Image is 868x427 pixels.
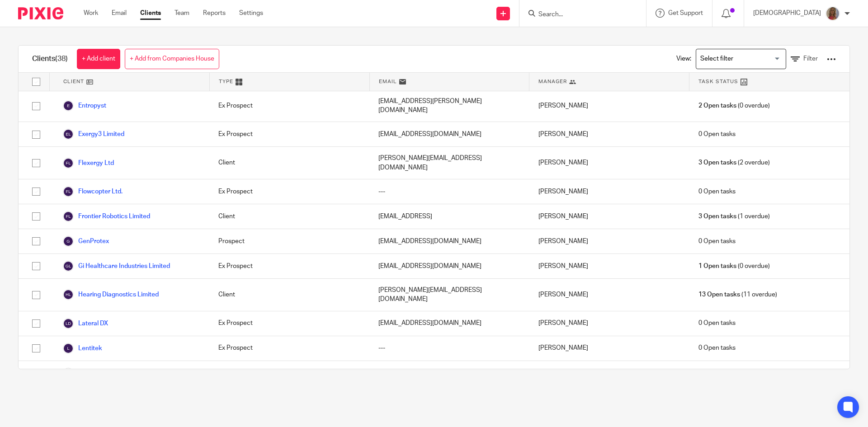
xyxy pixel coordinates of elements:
[63,129,74,140] img: svg%3E
[803,56,818,62] span: Filter
[209,361,369,385] div: Client
[63,289,74,300] img: svg%3E
[209,279,369,311] div: Client
[63,343,74,354] img: svg%3E
[698,262,770,271] span: (0 overdue)
[239,9,263,18] a: Settings
[698,212,770,221] span: (1 overdue)
[538,78,567,85] span: Manager
[63,211,74,222] img: svg%3E
[63,261,170,272] a: Gi Healthcare Industries Limited
[209,90,369,122] div: Ex Prospect
[55,55,68,62] span: (38)
[698,101,770,110] span: (0 overdue)
[698,237,736,246] span: 0 Open tasks
[63,368,111,379] a: Metacarpal
[696,49,786,69] div: Search for option
[379,78,397,85] span: Email
[529,336,689,361] div: [PERSON_NAME]
[529,254,689,278] div: [PERSON_NAME]
[63,368,74,379] img: svg%3E
[369,90,529,122] div: [EMAIL_ADDRESS][PERSON_NAME][DOMAIN_NAME]
[77,49,120,69] a: + Add client
[698,78,738,85] span: Task Status
[209,147,369,179] div: Client
[63,261,74,272] img: svg%3E
[698,262,736,271] span: 1 Open tasks
[63,158,114,169] a: Flexergy Ltd
[698,130,736,139] span: 0 Open tasks
[125,49,219,69] a: + Add from Companies House
[529,179,689,204] div: [PERSON_NAME]
[209,122,369,146] div: Ex Prospect
[663,46,836,72] div: View:
[175,9,189,18] a: Team
[529,311,689,336] div: [PERSON_NAME]
[369,254,529,278] div: [EMAIL_ADDRESS][DOMAIN_NAME]
[63,318,74,329] img: svg%3E
[209,336,369,361] div: Ex Prospect
[369,336,529,361] div: ---
[698,319,736,328] span: 0 Open tasks
[529,279,689,311] div: [PERSON_NAME]
[369,361,529,385] div: [EMAIL_ADDRESS][DOMAIN_NAME]
[369,279,529,311] div: [PERSON_NAME][EMAIL_ADDRESS][DOMAIN_NAME]
[209,229,369,253] div: Prospect
[219,78,233,85] span: Type
[698,368,770,377] span: (3 overdue)
[63,186,74,197] img: svg%3E
[698,158,770,167] span: (2 overdue)
[697,51,781,67] input: Search for option
[369,179,529,204] div: ---
[84,9,98,18] a: Work
[698,290,777,299] span: (11 overdue)
[63,78,84,85] span: Client
[209,179,369,204] div: Ex Prospect
[698,187,736,196] span: 0 Open tasks
[63,100,74,111] img: svg%3E
[209,254,369,278] div: Ex Prospect
[63,129,124,140] a: Exergy3 Limited
[529,361,689,385] div: [PERSON_NAME]
[63,343,102,354] a: Lentitek
[538,11,619,19] input: Search
[369,311,529,336] div: [EMAIL_ADDRESS][DOMAIN_NAME]
[63,289,159,300] a: Hearing Diagnostics Limited
[529,204,689,229] div: [PERSON_NAME]
[698,158,736,167] span: 3 Open tasks
[63,100,106,111] a: Entropyst
[529,229,689,253] div: [PERSON_NAME]
[826,6,840,21] img: IMG_1782.jpg
[698,368,736,377] span: 6 Open tasks
[529,122,689,146] div: [PERSON_NAME]
[63,211,150,222] a: Frontier Robotics Limited
[112,9,127,18] a: Email
[698,290,740,299] span: 13 Open tasks
[63,318,108,329] a: Lateral DX
[32,54,68,64] h1: Clients
[63,236,109,247] a: GenProtex
[753,9,821,18] p: [DEMOGRAPHIC_DATA]
[529,90,689,122] div: [PERSON_NAME]
[209,204,369,229] div: Client
[369,147,529,179] div: [PERSON_NAME][EMAIL_ADDRESS][DOMAIN_NAME]
[18,7,63,19] img: Pixie
[668,10,703,16] span: Get Support
[369,229,529,253] div: [EMAIL_ADDRESS][DOMAIN_NAME]
[63,186,123,197] a: Flowcopter Ltd.
[698,212,736,221] span: 3 Open tasks
[63,158,74,169] img: svg%3E
[369,204,529,229] div: [EMAIL_ADDRESS]
[63,236,74,247] img: svg%3E
[28,73,45,90] input: Select all
[140,9,161,18] a: Clients
[203,9,226,18] a: Reports
[529,147,689,179] div: [PERSON_NAME]
[209,311,369,336] div: Ex Prospect
[369,122,529,146] div: [EMAIL_ADDRESS][DOMAIN_NAME]
[698,101,736,110] span: 2 Open tasks
[698,343,736,352] span: 0 Open tasks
